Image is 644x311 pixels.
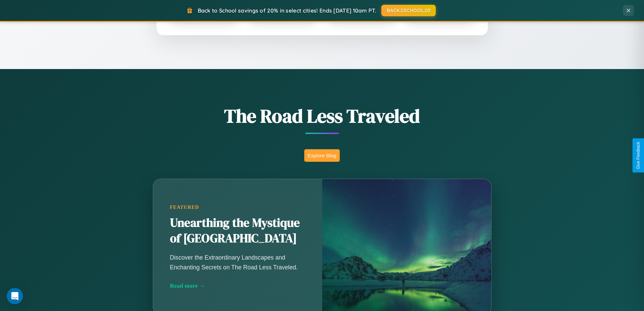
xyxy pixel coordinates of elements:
[170,282,305,289] div: Read more →
[304,149,340,162] button: Explore Blog
[170,204,305,210] div: Featured
[170,215,305,246] h2: Unearthing the Mystique of [GEOGRAPHIC_DATA]
[170,253,305,272] p: Discover the Extraordinary Landscapes and Enchanting Secrets on The Road Less Traveled.
[7,288,23,304] div: Open Intercom Messenger
[198,7,376,14] span: Back to School savings of 20% in select cities! Ends [DATE] 10am PT.
[381,5,436,16] button: BACK2SCHOOL20
[636,142,641,169] div: Give Feedback
[119,103,525,129] h1: The Road Less Traveled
